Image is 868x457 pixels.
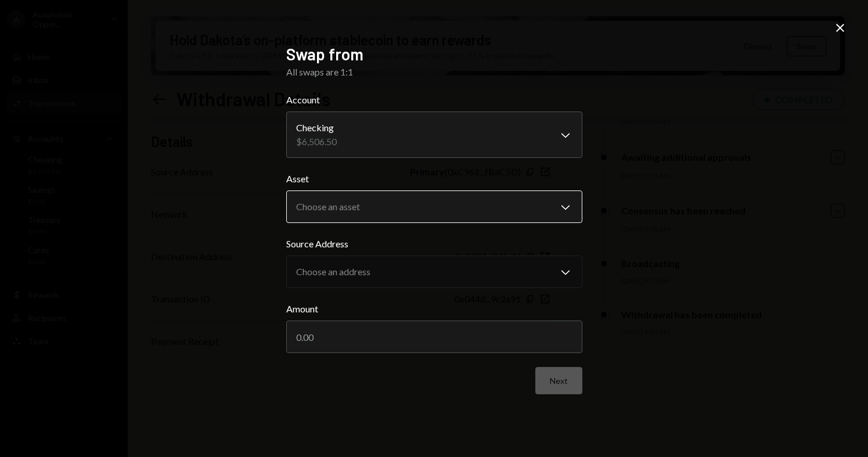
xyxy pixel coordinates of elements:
button: Account [286,111,582,158]
label: Asset [286,172,582,186]
button: Asset [286,190,582,223]
h2: Swap from [286,43,582,66]
div: All swaps are 1:1 [286,65,582,79]
input: 0.00 [286,321,582,353]
label: Source Address [286,237,582,251]
label: Account [286,93,582,107]
button: Source Address [286,256,582,288]
label: Amount [286,302,582,316]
